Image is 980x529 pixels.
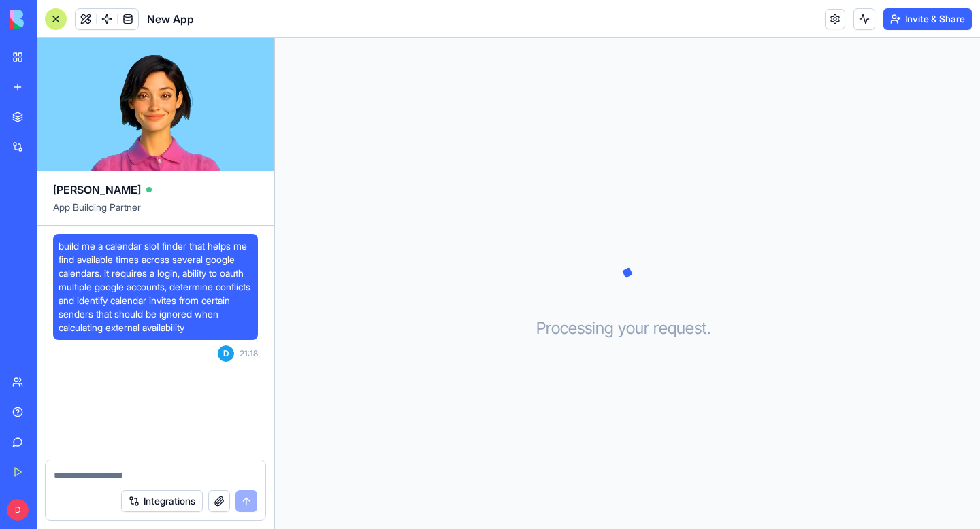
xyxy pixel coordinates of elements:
button: Invite & Share [883,8,972,30]
span: build me a calendar slot finder that helps me find available times across several google calendar... [59,239,252,335]
span: D [218,345,234,362]
span: New App [147,11,194,27]
h3: Processing your request [536,318,719,339]
span: . [707,318,711,339]
span: 21:18 [240,348,258,359]
span: App Building Partner [53,201,258,225]
span: [PERSON_NAME] [53,182,141,198]
span: D [7,499,29,521]
button: Integrations [121,490,203,512]
img: logo [10,10,94,29]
